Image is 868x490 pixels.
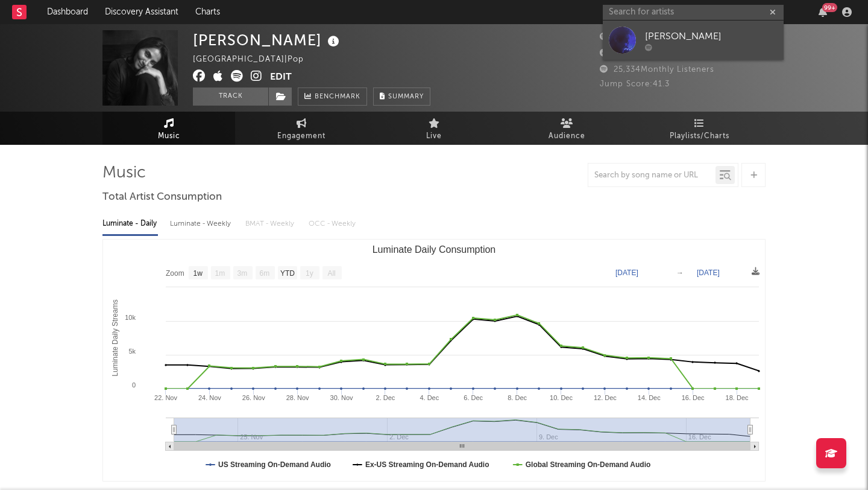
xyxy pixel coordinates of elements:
span: Engagement [277,129,325,144]
span: Live [426,129,442,144]
text: 24. Nov [198,394,221,401]
button: 99+ [819,7,827,17]
div: Luminate - Weekly [170,214,233,234]
text: 3m [237,269,248,278]
a: Music [102,112,235,145]
span: Audience [549,129,585,144]
text: Ex-US Streaming On-Demand Audio [365,460,489,469]
input: Search by song name or URL [588,171,715,180]
input: Search for artists [603,5,784,20]
text: 1w [193,269,203,278]
text: 16. Dec [682,394,705,401]
div: [PERSON_NAME] [645,29,778,43]
text: 1m [215,269,225,278]
a: Audience [500,112,633,145]
span: Benchmark [315,90,360,104]
text: 28. Nov [286,394,309,401]
div: 99 + [822,3,837,12]
text: 12. Dec [594,394,617,401]
text: 14. Dec [638,394,661,401]
span: 25,334 Monthly Listeners [600,66,714,74]
text: 1y [306,269,313,278]
text: [DATE] [697,269,720,277]
text: 6. Dec [464,394,483,401]
text: 10k [125,314,136,321]
svg: Luminate Daily Consumption [103,240,765,481]
span: Summary [388,94,424,100]
text: 22. Nov [154,394,177,401]
a: [PERSON_NAME] [603,21,784,60]
text: Luminate Daily Consumption [373,244,496,255]
text: Luminate Daily Streams [111,299,119,376]
text: 10. Dec [550,394,573,401]
text: 4. Dec [420,394,439,401]
text: 6m [260,269,270,278]
div: Luminate - Daily [102,214,158,234]
text: 18. Dec [726,394,749,401]
text: 8. Dec [508,394,527,401]
text: 2. Dec [376,394,395,401]
text: 5k [128,348,136,355]
text: 0 [132,381,136,389]
text: → [676,269,684,277]
text: Global Streaming On-Demand Audio [526,460,651,469]
text: All [327,269,335,278]
text: Zoom [166,269,184,278]
div: [GEOGRAPHIC_DATA] | Pop [193,52,318,67]
text: US Streaming On-Demand Audio [218,460,331,469]
span: Jump Score: 41.3 [600,80,670,88]
span: 12,874 [600,33,641,41]
text: [DATE] [615,269,638,277]
text: YTD [280,269,295,278]
span: 4,400 [600,49,638,57]
a: Engagement [235,112,368,145]
text: 30. Nov [330,394,353,401]
text: 26. Nov [242,394,265,401]
a: Live [368,112,500,145]
a: Benchmark [298,87,367,106]
button: Track [193,87,268,106]
button: Edit [270,70,292,85]
span: Total Artist Consumption [102,190,222,205]
a: Playlists/Charts [633,112,766,145]
button: Summary [373,87,430,106]
span: Music [158,129,180,144]
div: [PERSON_NAME] [193,30,342,50]
span: Playlists/Charts [670,129,729,144]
